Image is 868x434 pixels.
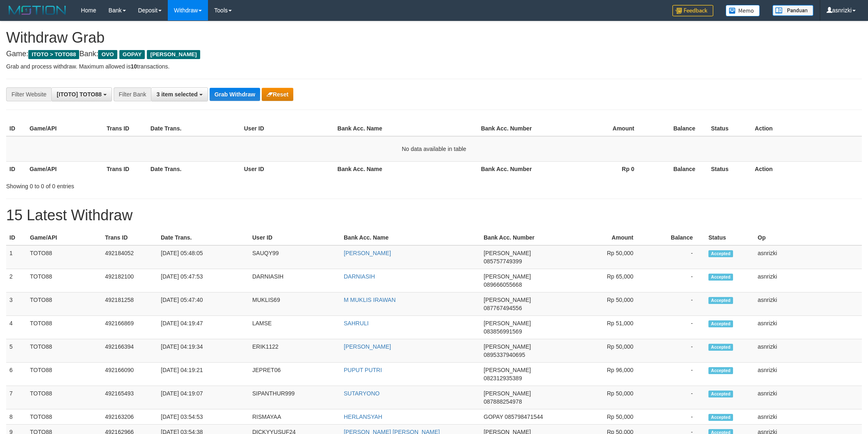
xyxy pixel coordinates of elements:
img: MOTION_logo.png [6,4,69,16]
th: Action [752,121,862,136]
td: 4 [6,316,27,339]
td: [DATE] 04:19:07 [158,386,249,409]
th: Trans ID [102,230,158,245]
a: HERLANSYAH [344,413,382,420]
span: Copy 082312935389 to clipboard [484,375,522,381]
button: 3 item selected [151,87,208,101]
td: No data available in table [6,136,862,162]
th: Game/API [27,230,102,245]
td: [DATE] 05:47:40 [158,292,249,316]
span: GOPAY [119,50,145,59]
span: 3 item selected [156,91,197,98]
span: Accepted [708,367,733,374]
td: asnrizki [754,386,862,409]
th: Bank Acc. Number [477,161,555,176]
td: Rp 50,000 [556,409,646,425]
td: Rp 50,000 [556,245,646,269]
span: [PERSON_NAME] [147,50,200,59]
th: Op [754,230,862,245]
td: SAUQY99 [249,245,340,269]
th: Status [705,230,754,245]
td: - [646,409,705,425]
th: Date Trans. [147,121,241,136]
span: Accepted [708,414,733,421]
a: SAHRULI [344,320,369,327]
span: [ITOTO] TOTO88 [57,91,101,98]
td: - [646,339,705,363]
th: Bank Acc. Name [334,161,478,176]
td: [DATE] 04:19:34 [158,339,249,363]
span: Copy 085757749399 to clipboard [484,258,522,265]
td: Rp 96,000 [556,363,646,386]
td: TOTO88 [27,363,102,386]
td: TOTO88 [27,245,102,269]
th: Action [752,161,862,176]
a: PUPUT PUTRI [344,367,382,373]
td: TOTO88 [27,269,102,292]
td: 492182100 [102,269,158,292]
td: RISMAYAA [249,409,340,425]
td: 5 [6,339,27,363]
td: 492166090 [102,363,158,386]
a: [PERSON_NAME] [344,343,391,350]
span: Accepted [708,320,733,327]
td: LAMSE [249,316,340,339]
td: MUKLIS69 [249,292,340,316]
th: Status [708,121,752,136]
td: Rp 51,000 [556,316,646,339]
td: - [646,316,705,339]
span: Accepted [708,250,733,257]
td: - [646,269,705,292]
td: asnrizki [754,339,862,363]
span: [PERSON_NAME] [484,390,531,397]
td: 1 [6,245,27,269]
span: Accepted [708,344,733,351]
th: Bank Acc. Number [477,121,555,136]
h1: 15 Latest Withdraw [6,207,862,224]
img: panduan.png [772,5,813,16]
td: TOTO88 [27,386,102,409]
img: Feedback.jpg [672,5,713,16]
span: Copy 085798471544 to clipboard [505,413,543,420]
th: Balance [646,230,705,245]
a: [PERSON_NAME] [344,250,391,256]
td: Rp 50,000 [556,292,646,316]
td: [DATE] 05:47:53 [158,269,249,292]
td: Rp 65,000 [556,269,646,292]
th: Balance [646,161,708,176]
td: 2 [6,269,27,292]
td: TOTO88 [27,339,102,363]
td: [DATE] 03:54:53 [158,409,249,425]
td: - [646,386,705,409]
th: ID [6,161,26,176]
td: Rp 50,000 [556,386,646,409]
button: [ITOTO] TOTO88 [51,87,112,101]
p: Grab and process withdraw. Maximum allowed is transactions. [6,62,862,71]
span: Accepted [708,391,733,397]
td: TOTO88 [27,316,102,339]
span: Copy 087767494556 to clipboard [484,305,522,311]
td: JEPRET06 [249,363,340,386]
a: DARNIASIH [344,273,375,280]
th: Balance [646,121,708,136]
td: - [646,363,705,386]
td: 3 [6,292,27,316]
h4: Game: Bank: [6,50,862,58]
td: 492184052 [102,245,158,269]
img: Button%20Memo.svg [726,5,760,16]
span: GOPAY [484,413,503,420]
td: [DATE] 05:48:05 [158,245,249,269]
span: ITOTO > TOTO88 [28,50,79,59]
span: [PERSON_NAME] [484,367,531,373]
th: Trans ID [103,121,147,136]
td: asnrizki [754,363,862,386]
th: User ID [241,121,334,136]
td: - [646,245,705,269]
td: 7 [6,386,27,409]
span: OVO [98,50,117,59]
th: User ID [249,230,340,245]
td: DARNIASIH [249,269,340,292]
div: Showing 0 to 0 of 0 entries [6,179,356,190]
span: Accepted [708,274,733,281]
td: TOTO88 [27,409,102,425]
